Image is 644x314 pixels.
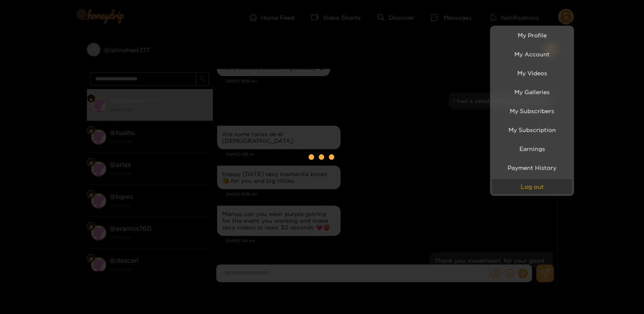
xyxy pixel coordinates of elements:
[492,84,572,99] a: My Galleries
[492,66,572,80] a: My Videos
[492,103,572,118] a: My Subscribers
[492,47,572,61] a: My Account
[492,122,572,137] a: My Subscription
[492,141,572,156] a: Earnings
[492,28,572,42] a: My Profile
[492,160,572,175] a: Payment History
[492,179,572,194] button: Log out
